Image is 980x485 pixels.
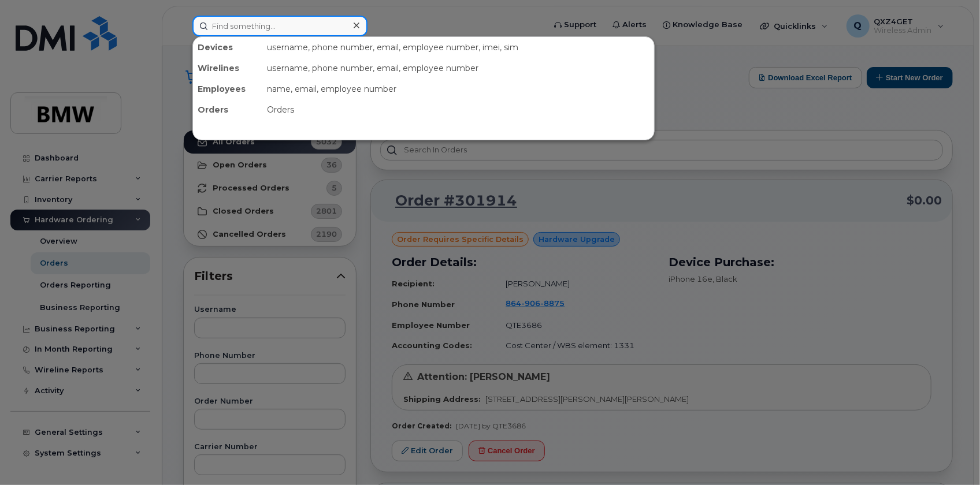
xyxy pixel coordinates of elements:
div: Orders [262,99,654,120]
div: name, email, employee number [262,79,654,99]
div: Employees [193,79,262,99]
div: username, phone number, email, employee number [262,58,654,79]
iframe: Messenger Launcher [930,435,971,476]
div: Orders [193,99,262,120]
div: username, phone number, email, employee number, imei, sim [262,37,654,58]
div: Devices [193,37,262,58]
div: Wirelines [193,58,262,79]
